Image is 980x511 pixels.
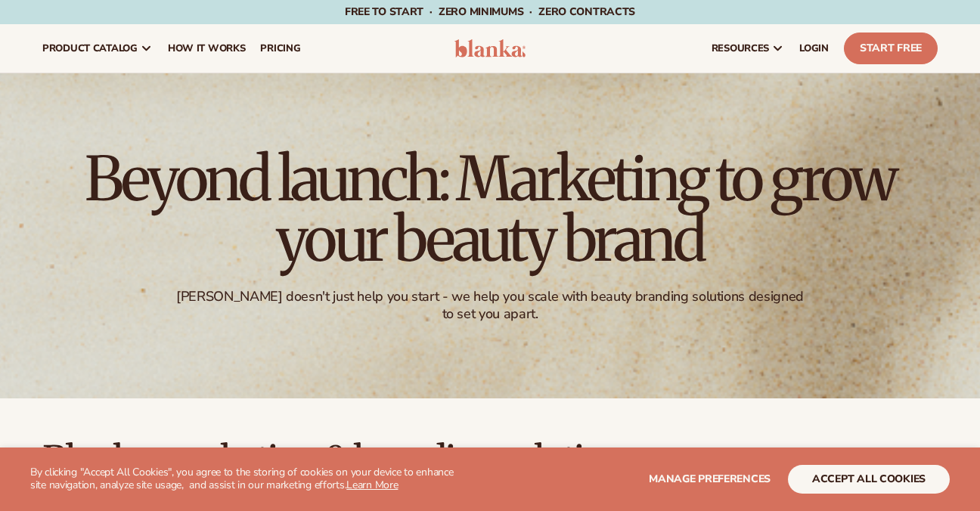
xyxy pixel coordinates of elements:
div: [PERSON_NAME] doesn't just help you start - we help you scale with beauty branding solutions desi... [172,288,809,324]
span: product catalog [42,42,138,54]
span: resources [712,42,769,54]
h1: Beyond launch: Marketing to grow your beauty brand [74,149,906,270]
a: Start Free [844,33,938,64]
a: Learn More [346,478,398,492]
button: Manage preferences [649,465,771,494]
a: product catalog [35,24,160,73]
span: LOGIN [799,42,829,54]
span: Manage preferences [649,472,771,486]
a: pricing [253,24,308,73]
span: Free to start · ZERO minimums · ZERO contracts [345,5,635,19]
a: resources [704,24,792,73]
button: accept all cookies [788,465,950,494]
img: logo [454,39,526,57]
span: pricing [260,42,300,54]
a: How It Works [160,24,253,73]
span: How It Works [168,42,246,54]
p: By clicking "Accept All Cookies", you agree to the storing of cookies on your device to enhance s... [30,466,465,492]
a: LOGIN [792,24,836,73]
